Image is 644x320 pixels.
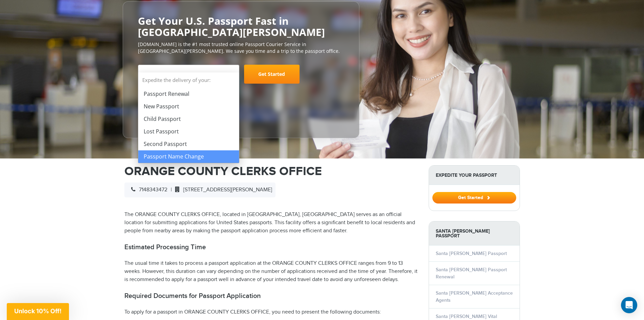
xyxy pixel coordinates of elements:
[138,138,239,150] li: Second Passport
[138,125,239,138] li: Lost Passport
[138,113,239,125] li: Child Passport
[432,192,516,204] button: Get Started
[138,87,344,94] span: Starting at $199 + government fees
[124,165,419,177] h1: ORANGE COUNTY CLERKS OFFICE
[436,290,513,303] a: Santa [PERSON_NAME] Acceptance Agents
[172,187,272,193] span: [STREET_ADDRESS][PERSON_NAME]
[7,303,69,320] div: Unlock 10% Off!
[124,183,276,197] div: |
[14,307,62,315] span: Unlock 10% Off!
[429,166,520,185] strong: Expedite Your Passport
[124,243,419,251] h2: Estimated Processing Time
[138,150,239,163] li: Passport Name Change
[138,65,239,84] span: Select Your Service
[128,187,167,193] span: 7148343472
[138,88,239,100] li: Passport Renewal
[124,308,419,316] p: To apply for a passport in ORANGE COUNTY CLERKS OFFICE, you need to present the following documents:
[138,72,239,88] strong: Expedite the delivery of your:
[244,65,300,84] a: Get Started
[138,15,344,38] h2: Get Your U.S. Passport Fast in [GEOGRAPHIC_DATA][PERSON_NAME]
[138,100,239,113] li: New Passport
[124,211,419,235] p: The ORANGE COUNTY CLERKS OFFICE, located in [GEOGRAPHIC_DATA], [GEOGRAPHIC_DATA] serves as an off...
[143,71,197,79] span: Select Your Service
[124,292,419,300] h2: Required Documents for Passport Application
[436,267,507,280] a: Santa [PERSON_NAME] Passport Renewal
[436,251,507,256] a: Santa [PERSON_NAME] Passport
[143,67,232,86] span: Select Your Service
[432,195,516,200] a: Get Started
[429,221,520,246] strong: Santa [PERSON_NAME] Passport
[124,259,419,284] p: The usual time it takes to process a passport application at the ORANGE COUNTY CLERKS OFFICE rang...
[138,72,239,163] li: Expedite the delivery of your:
[621,297,637,313] div: Open Intercom Messenger
[138,41,344,55] p: [DOMAIN_NAME] is the #1 most trusted online Passport Courier Service in [GEOGRAPHIC_DATA][PERSON_...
